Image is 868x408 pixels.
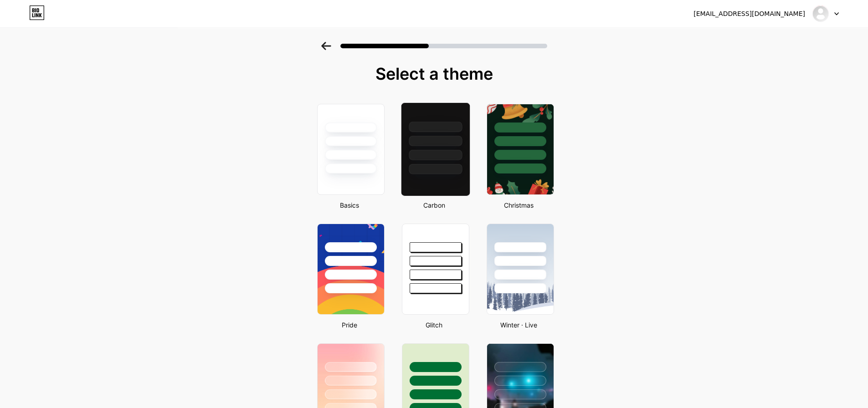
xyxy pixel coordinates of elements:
img: maddie01fit [812,5,829,22]
div: Carbon [399,200,469,210]
div: Pride [314,320,385,330]
div: Glitch [399,320,469,330]
div: Select a theme [313,65,555,83]
div: Christmas [484,200,554,210]
div: [EMAIL_ADDRESS][DOMAIN_NAME] [693,9,805,19]
div: Basics [314,200,385,210]
div: Winter · Live [484,320,554,330]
